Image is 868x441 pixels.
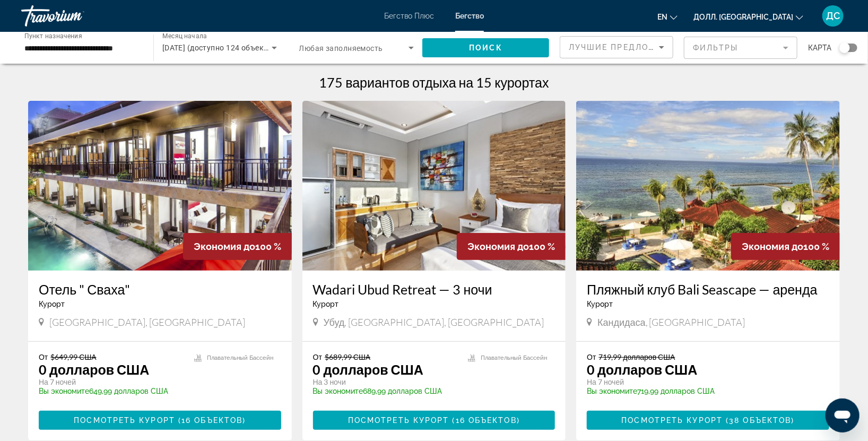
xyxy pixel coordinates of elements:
ya-tr-span: ( [453,416,456,425]
ya-tr-span: На 7 ночей [587,377,624,386]
ya-tr-span: Плавательный Бассейн [481,354,547,361]
ya-tr-span: Вы экономите [39,387,89,395]
button: Фильтр [684,36,797,59]
img: RH47E01X.jpg [28,101,292,271]
ya-tr-span: ДС [826,10,840,21]
ya-tr-span: ) [242,416,246,425]
ya-tr-span: Поиск [469,44,502,52]
ya-tr-span: 0 долларов США [313,361,423,377]
ya-tr-span: 689,99 долларов США [363,387,442,395]
ya-tr-span: [DATE] (доступно 124 объекта) [162,44,275,52]
ya-tr-span: Кандидаса, [GEOGRAPHIC_DATA] [597,316,745,328]
a: Бегство Плюс [384,12,434,20]
ya-tr-span: Посмотреть курорт [622,416,723,425]
img: RH45I01L.jpg [302,101,566,271]
button: Посмотреть курорт(38 объектов) [587,411,829,430]
button: Поиск [422,38,549,57]
ya-tr-span: Экономия до [194,241,255,252]
ya-tr-span: Долл. [GEOGRAPHIC_DATA] [693,13,793,21]
ya-tr-span: Месяц начала [162,33,207,40]
ya-tr-span: От [39,352,48,361]
ya-tr-span: ) [792,416,795,425]
ya-tr-span: Карта [808,44,831,52]
ya-tr-span: $689,99 США [325,352,370,361]
ya-tr-span: Посмотреть курорт [74,416,175,425]
ya-tr-span: Лучшие Предложения [569,43,682,51]
ya-tr-span: На 7 ночей [39,377,76,386]
ya-tr-span: 649,99 долларов США [89,387,168,395]
button: Посмотреть курорт(16 объектов) [39,411,281,430]
ya-tr-span: 175 вариантов отдыха на 15 курортах [319,74,549,90]
iframe: Кнопка запуска окна обмена сообщениями [826,399,860,433]
ya-tr-span: 100 % [255,241,281,252]
ya-tr-span: ( [178,416,181,425]
ya-tr-span: Посмотреть курорт [348,416,449,425]
a: Травориум [21,2,127,30]
ya-tr-span: ( [726,416,729,425]
ya-tr-span: От [313,352,322,361]
ya-tr-span: [GEOGRAPHIC_DATA], [GEOGRAPHIC_DATA] [49,316,245,328]
ya-tr-span: На 3 ночи [313,377,346,386]
button: Посмотреть курорт(16 объектов) [313,411,555,430]
ya-tr-span: 0 долларов США [39,361,149,377]
ya-tr-span: 0 долларов США [587,361,697,377]
ya-tr-span: Экономия до [467,241,529,252]
button: Изменить язык [657,9,678,24]
button: Пользовательское меню [819,5,847,27]
img: 6961E01L.jpg [576,101,840,271]
ya-tr-span: Пункт назначения [24,32,82,40]
ya-tr-span: Курорт [587,300,613,308]
ya-tr-span: 100 % [529,241,555,252]
a: Wadari Ubud Retreat — 3 ночи [313,281,555,297]
ya-tr-span: Курорт [39,300,65,308]
ya-tr-span: Пляжный клуб Bali Seascape — аренда [587,281,817,297]
ya-tr-span: 719,99 долларов США [599,352,675,361]
ya-tr-span: Wadari Ubud Retreat — 3 ночи [313,281,492,297]
ya-tr-span: ) [517,416,520,425]
ya-tr-span: 719,99 долларов США [637,387,715,395]
ya-tr-span: 16 объектов [181,416,242,425]
ya-tr-span: en [657,13,667,21]
ya-tr-span: Вы экономите [313,387,363,395]
ya-tr-span: Вы экономите [587,387,637,395]
a: Пляжный клуб Bali Seascape — аренда [587,281,829,297]
ya-tr-span: Плавательный Бассейн [207,354,273,361]
ya-tr-span: $649,99 США [50,352,96,361]
ya-tr-span: 16 объектов [456,416,517,425]
ya-tr-span: Курорт [313,300,339,308]
ya-tr-span: Убуд, [GEOGRAPHIC_DATA], [GEOGRAPHIC_DATA] [324,316,544,328]
ya-tr-span: Экономия до [742,241,803,252]
button: Изменить валюту [693,9,803,24]
ya-tr-span: Любая заполняемость [299,44,383,53]
ya-tr-span: От [587,352,596,361]
mat-select: Сортировать по [569,41,664,54]
ya-tr-span: 38 объектов [729,416,791,425]
ya-tr-span: 100 % [803,241,829,252]
a: Отель " Сваха" [39,281,281,297]
ya-tr-span: Отель " Сваха" [39,281,130,297]
a: Бегство [455,12,484,20]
